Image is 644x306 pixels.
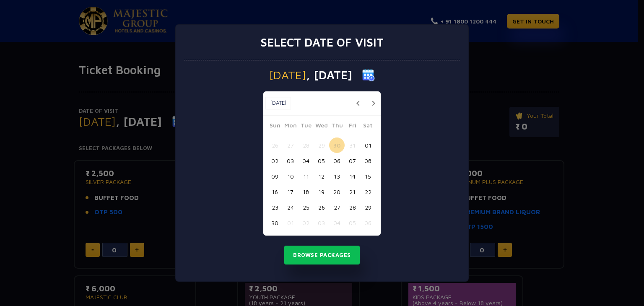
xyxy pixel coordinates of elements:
span: Thu [329,121,345,132]
button: 27 [329,200,345,215]
button: 06 [329,153,345,169]
button: 08 [360,153,376,169]
button: 10 [283,169,298,184]
img: calender icon [362,69,375,81]
button: 17 [283,184,298,200]
button: Browse Packages [284,246,360,265]
button: 24 [283,200,298,215]
button: 05 [314,153,329,169]
button: [DATE] [265,97,291,109]
button: 06 [360,215,376,231]
button: 28 [345,200,360,215]
button: 28 [298,137,314,153]
button: 15 [360,169,376,184]
button: 14 [345,169,360,184]
span: Fri [345,121,360,132]
button: 13 [329,169,345,184]
button: 19 [314,184,329,200]
button: 04 [329,215,345,231]
button: 03 [314,215,329,231]
span: [DATE] [269,69,306,81]
span: , [DATE] [306,69,352,81]
button: 07 [345,153,360,169]
button: 25 [298,200,314,215]
button: 01 [360,137,376,153]
button: 29 [360,200,376,215]
button: 09 [267,169,283,184]
button: 02 [298,215,314,231]
button: 18 [298,184,314,200]
button: 26 [267,137,283,153]
button: 04 [298,153,314,169]
span: Wed [314,121,329,132]
button: 27 [283,137,298,153]
button: 03 [283,153,298,169]
span: Mon [283,121,298,132]
button: 30 [267,215,283,231]
button: 11 [298,169,314,184]
span: Sun [267,121,283,132]
button: 12 [314,169,329,184]
button: 22 [360,184,376,200]
button: 05 [345,215,360,231]
button: 29 [314,137,329,153]
span: Sat [360,121,376,132]
button: 23 [267,200,283,215]
span: Tue [298,121,314,132]
button: 30 [329,137,345,153]
button: 31 [345,137,360,153]
button: 21 [345,184,360,200]
h3: Select date of visit [260,35,384,49]
button: 16 [267,184,283,200]
button: 26 [314,200,329,215]
button: 02 [267,153,283,169]
button: 20 [329,184,345,200]
button: 01 [283,215,298,231]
